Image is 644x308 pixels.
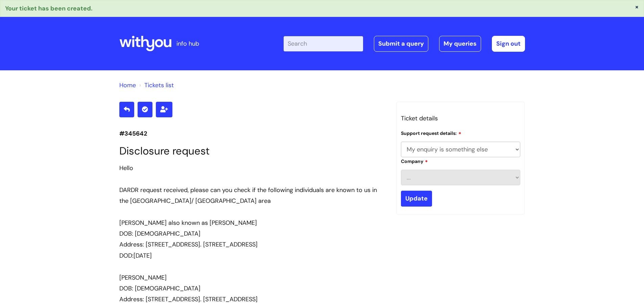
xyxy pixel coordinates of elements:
[134,252,152,260] span: [DATE]
[119,186,377,205] span: lease can you check if the following individuals are known to us in the [GEOGRAPHIC_DATA]/ [GEOGR...
[144,81,174,89] a: Tickets list
[401,113,521,124] h3: Ticket details
[284,36,525,51] div: | -
[119,217,386,228] div: [PERSON_NAME] also known as [PERSON_NAME]
[119,250,386,261] div: DOD:
[119,295,258,303] span: Address: [STREET_ADDRESS]. [STREET_ADDRESS]
[119,128,386,139] p: #345642
[176,38,199,49] p: info hub
[119,228,386,239] div: DOB: [DEMOGRAPHIC_DATA]
[374,36,428,51] a: Submit a query
[119,284,200,292] font: DOB: [DEMOGRAPHIC_DATA]
[119,163,386,173] div: Hello
[401,191,432,206] input: Update
[492,36,525,51] a: Sign out
[401,129,461,136] label: Support request details:
[635,4,639,10] button: ×
[119,239,386,250] div: Address: [STREET_ADDRESS]. [STREET_ADDRESS]
[439,36,481,51] a: My queries
[284,36,363,51] input: Search
[119,185,386,207] div: DARDR request received, p
[401,158,428,164] label: Company
[119,80,136,91] li: Solution home
[119,274,167,282] span: [PERSON_NAME]
[119,145,386,157] h1: Disclosure request
[119,81,136,89] a: Home
[138,80,174,91] li: Tickets list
